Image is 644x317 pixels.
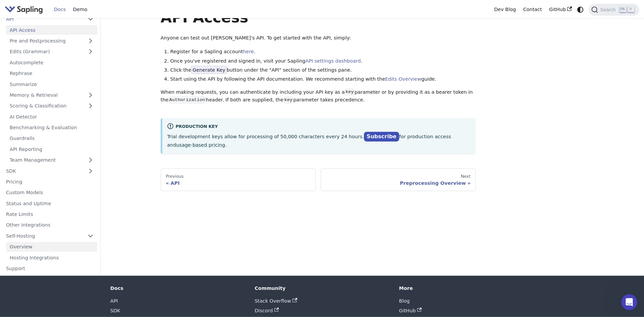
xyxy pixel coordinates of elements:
[399,285,534,291] div: More
[2,188,97,197] a: Custom Models
[255,308,279,313] a: Discord
[161,168,316,191] a: PreviousAPI
[6,58,97,67] a: Autocomplete
[628,6,634,12] kbd: K
[110,308,120,313] a: SDK
[6,79,97,89] a: Summarize
[321,168,476,191] a: NextPreprocessing Overview
[576,5,585,14] button: Switch between dark and light mode (currently system mode)
[305,58,361,64] a: API settings dashboard
[2,14,84,24] a: API
[167,123,471,131] div: Production Key
[6,25,97,35] a: API Access
[50,4,69,15] a: Docs
[6,36,97,46] a: Pre and Postprocessing
[326,174,471,179] div: Next
[255,285,389,291] div: Community
[6,155,97,165] a: Team Management
[6,144,97,154] a: API Reporting
[170,48,476,56] li: Register for a Sapling account .
[545,4,575,15] a: GitHub
[6,253,97,262] a: Hosting Integrations
[170,66,476,74] li: Click the button under the "API" section of the settings pane.
[170,75,476,83] li: Start using the API by following the API documentation. We recommend starting with the guide.
[520,4,546,15] a: Contact
[166,180,311,186] div: API
[5,5,45,14] a: Sapling.ai
[168,97,206,103] code: Authorization
[589,4,639,16] button: Search (Ctrl+K)
[345,89,355,95] code: key
[399,298,410,304] a: Blog
[84,14,97,24] button: Collapse sidebar category 'API'
[2,177,97,187] a: Pricing
[399,308,422,313] a: GitHub
[161,168,476,191] nav: Docs pages
[364,132,399,142] a: Subscribe
[2,199,97,208] a: Status and Uptime
[326,180,471,186] div: Preprocessing Overview
[110,285,245,291] div: Docs
[167,132,471,149] p: Trial development keys allow for processing of 50,000 characters every 24 hours. for production a...
[5,5,43,14] img: Sapling.ai
[2,231,97,241] a: Self-Hosting
[255,298,297,304] a: Stack Overflow
[6,101,97,111] a: Scoring & Classification
[84,166,97,176] button: Expand sidebar category 'SDK'
[283,97,293,103] code: key
[6,134,97,143] a: Guardrails
[490,4,519,15] a: Dev Blog
[6,123,97,133] a: Benchmarking & Evaluation
[2,166,84,176] a: SDK
[6,112,97,122] a: AI Detector
[598,7,620,12] span: Search
[176,142,225,148] a: usage-based pricing
[621,294,637,310] iframe: Intercom live chat
[110,298,118,304] a: API
[170,57,476,65] li: Once you've registered and signed in, visit your Sapling .
[385,76,421,82] a: Edits Overview
[243,49,254,54] a: here
[2,264,97,273] a: Support
[6,242,97,252] a: Overview
[69,4,91,15] a: Demo
[161,88,476,104] p: When making requests, you can authenticate by including your API key as a parameter or by providi...
[6,69,97,78] a: Rephrase
[2,210,97,219] a: Rate Limits
[6,90,97,100] a: Memory & Retrieval
[166,174,311,179] div: Previous
[161,34,476,42] p: Anyone can test out [PERSON_NAME]'s API. To get started with the API, simply:
[191,66,227,74] span: Generate Key
[6,47,97,57] a: Edits (Grammar)
[2,220,97,230] a: Other Integrations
